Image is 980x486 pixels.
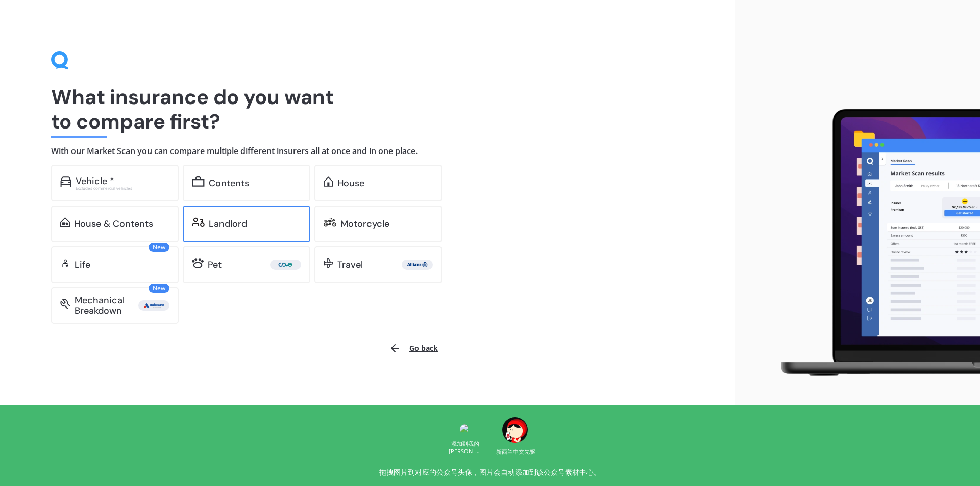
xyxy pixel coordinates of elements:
img: landlord.470ea2398dcb263567d0.svg [192,217,205,227]
div: Life [75,260,90,270]
img: car.f15378c7a67c060ca3f3.svg [60,176,71,187]
img: home-and-contents.b802091223b8502ef2dd.svg [60,217,70,227]
button: Go back [383,336,444,361]
img: pet.71f96884985775575a0d.svg [192,258,204,268]
div: Motorcycle [340,219,389,229]
div: Landlord [209,219,247,229]
h1: What insurance do you want to compare first? [51,85,684,134]
span: New [149,284,169,293]
div: House [337,178,364,188]
a: Pet [183,246,310,283]
img: laptop.webp [766,103,980,383]
img: mbi.6615ef239df2212c2848.svg [60,299,70,309]
div: Travel [337,260,363,270]
img: Allianz.webp [404,260,431,270]
img: home.91c183c226a05b4dc763.svg [324,176,333,187]
div: Vehicle * [76,176,114,186]
div: House & Contents [74,219,153,229]
img: travel.bdda8d6aa9c3f12c5fe2.svg [324,258,333,268]
img: content.01f40a52572271636b6f.svg [192,176,205,187]
div: Pet [208,260,222,270]
h4: With our Market Scan you can compare multiple different insurers all at once and in one place. [51,146,684,157]
img: Cove.webp [272,260,299,270]
span: New [149,243,169,252]
img: Autosure.webp [140,300,167,311]
div: Mechanical Breakdown [75,295,138,316]
div: Excludes commercial vehicles [76,186,169,190]
img: life.f720d6a2d7cdcd3ad642.svg [60,258,70,268]
div: Contents [209,178,249,188]
img: motorbike.c49f395e5a6966510904.svg [324,217,336,227]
